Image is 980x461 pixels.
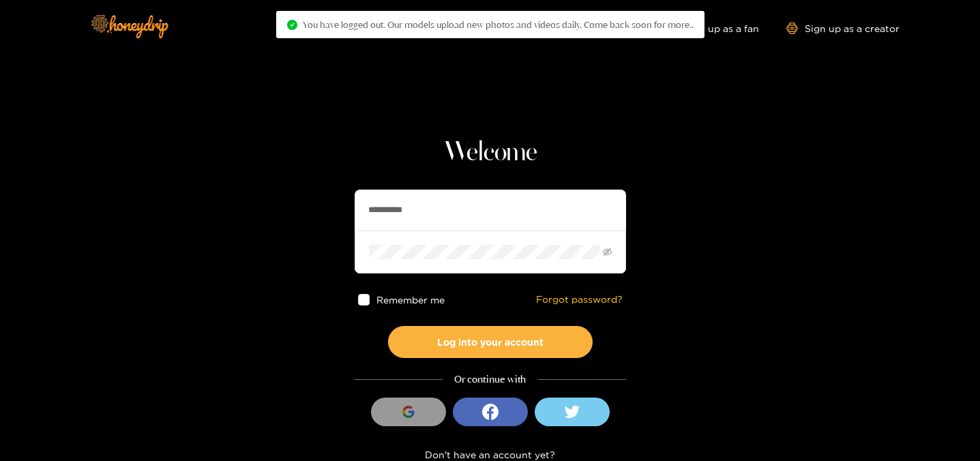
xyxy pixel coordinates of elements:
span: eye-invisible [603,248,612,256]
div: Or continue with [355,372,626,387]
a: Forgot password? [536,294,623,306]
a: Sign up as a creator [786,23,900,34]
button: Log into your account [388,326,593,358]
span: You have logged out. Our models upload new photos and videos daily. Come back soon for more.. [303,19,694,30]
a: Sign up as a fan [666,23,759,34]
span: Remember me [376,295,444,305]
h1: Welcome [355,136,626,169]
span: check-circle [287,20,297,30]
